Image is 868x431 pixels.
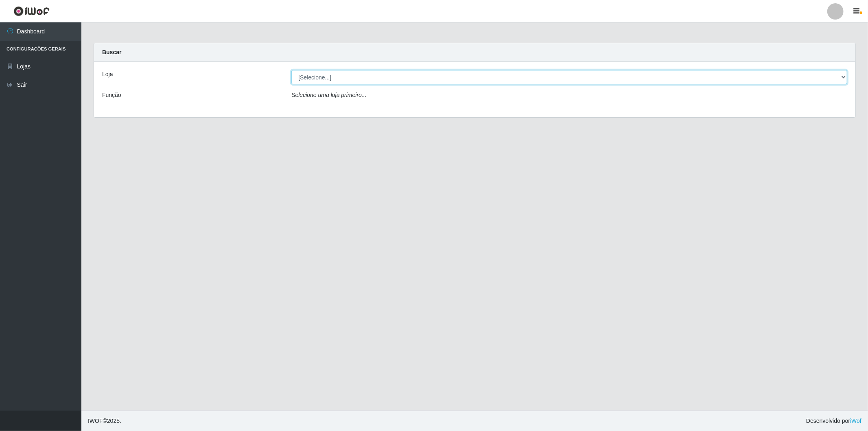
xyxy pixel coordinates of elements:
[291,92,366,98] i: Selecione uma loja primeiro...
[88,418,103,424] span: IWOF
[102,70,113,79] label: Loja
[13,6,50,16] img: CoreUI Logo
[806,417,861,425] span: Desenvolvido por
[850,418,861,424] a: iWof
[102,91,121,99] label: Função
[88,417,121,425] span: © 2025 .
[102,49,121,55] strong: Buscar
